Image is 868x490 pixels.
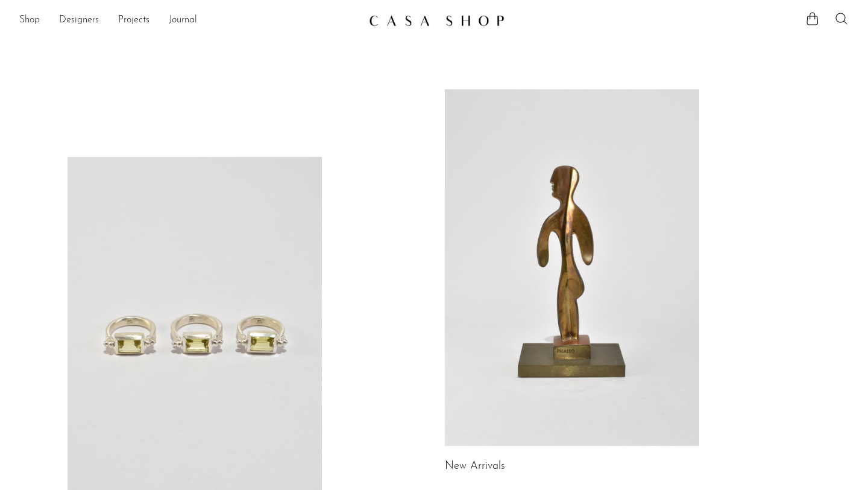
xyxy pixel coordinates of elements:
nav: Desktop navigation [19,10,359,31]
a: Designers [59,13,99,28]
a: Shop [19,13,40,28]
ul: NEW HEADER MENU [19,10,359,31]
a: New Arrivals [445,461,505,472]
a: Journal [169,13,197,28]
a: Projects [118,13,149,28]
